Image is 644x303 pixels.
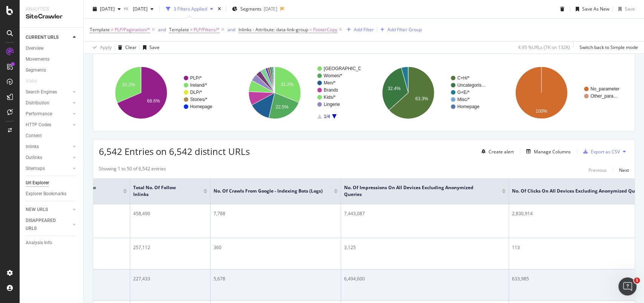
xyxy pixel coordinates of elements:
[576,41,638,54] button: Switch back to Simple mode
[26,132,42,140] div: Content
[214,188,323,194] span: No. of Crawls from Google - Indexing Bots (Logs)
[518,44,570,50] div: 4.95 % URLs ( 7K on 132K )
[100,44,112,50] div: Apply
[457,83,486,88] text: Uncategoris…
[90,26,110,33] span: Template
[232,60,360,125] div: A chart.
[523,147,571,156] button: Manage Columns
[190,26,193,33] span: ≠
[26,99,71,107] a: Distribution
[190,90,202,95] text: DLP/*
[26,66,46,74] div: Segments
[344,184,490,198] span: No. of Impressions On All Devices excluding anonymized queries
[457,97,470,102] text: Misc/*
[99,165,166,174] div: Showing 1 to 50 of 6,542 entries
[26,217,64,233] div: DISAPPEARED URLS
[26,55,49,63] div: Movements
[619,167,629,173] div: Next
[26,77,37,85] div: Visits
[534,148,571,155] div: Manage Columns
[229,3,280,15] button: Segments[DATE]
[26,88,57,96] div: Search Engines
[324,114,330,119] text: 1/4
[26,179,49,187] div: Url Explorer
[489,148,514,155] div: Create alert
[26,190,78,198] a: Explorer Bookmarks
[309,26,312,33] span: =
[634,277,640,283] span: 1
[26,121,71,129] a: HTTP Codes
[573,3,609,15] button: Save As New
[264,6,277,12] div: [DATE]
[149,44,160,50] div: Save
[100,6,115,12] span: 2025 Sep. 6th
[26,66,78,74] a: Segments
[26,88,71,96] a: Search Engines
[26,44,78,52] a: Overview
[457,104,480,109] text: Homepage
[26,239,78,247] a: Analysis Info
[344,275,506,282] div: 6,494,600
[579,44,638,50] div: Switch back to Simple mode
[133,244,207,251] div: 257,112
[457,90,470,95] text: G+E/*
[26,143,39,151] div: Inlinks
[324,73,342,78] text: Women/*
[618,277,636,295] iframe: Intercom live chat
[26,132,78,140] a: Content
[366,60,494,125] svg: A chart.
[90,3,124,15] button: [DATE]
[147,98,160,104] text: 68.6%
[190,97,207,102] text: Stories/*
[415,96,428,101] text: 63.3%
[26,12,77,21] div: SiteCrawler
[238,26,308,33] span: Inlinks - Attribute: data-link-group
[324,87,338,93] text: Brands
[387,86,400,92] text: 32.4%
[163,3,216,15] button: 3 Filters Applied
[26,77,45,85] a: Visits
[26,110,71,118] a: Performance
[313,24,337,35] span: FooterCopy
[90,41,112,54] button: Apply
[140,41,160,54] button: Save
[377,25,422,34] button: Add Filter Group
[26,6,77,12] div: Analytics
[589,165,607,174] button: Previous
[130,3,157,15] button: [DATE]
[26,143,71,151] a: Inlinks
[99,145,250,158] span: 6,542 Entries on 6,542 distinct URLs
[133,210,207,217] div: 458,490
[214,275,338,282] div: 5,678
[499,60,627,125] svg: A chart.
[158,26,166,33] div: and
[26,99,49,107] div: Distribution
[174,6,207,12] div: 3 Filters Applied
[26,165,71,173] a: Sitemaps
[26,165,45,173] div: Sitemaps
[26,121,51,129] div: HTTP Codes
[130,6,148,12] span: 2025 Jul. 26th
[169,26,189,33] span: Template
[227,26,235,33] div: and
[387,26,422,33] div: Add Filter Group
[115,24,150,35] span: PLP/Pagination/*
[227,26,235,33] button: and
[26,206,48,214] div: NEW URLS
[26,34,58,41] div: CURRENT URLS
[158,26,166,33] button: and
[26,34,71,41] a: CURRENT URLS
[619,165,629,174] button: Next
[214,244,338,251] div: 360
[115,41,137,54] button: Clear
[26,206,71,214] a: NEW URLS
[125,44,137,50] div: Clear
[324,95,336,100] text: Kids/*
[26,110,52,118] div: Performance
[240,6,261,12] span: Segments
[99,60,227,125] div: A chart.
[344,210,506,217] div: 7,443,087
[133,184,192,198] span: Total No. of Follow Inlinks
[582,6,609,12] div: Save As New
[26,217,71,233] a: DISAPPEARED URLS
